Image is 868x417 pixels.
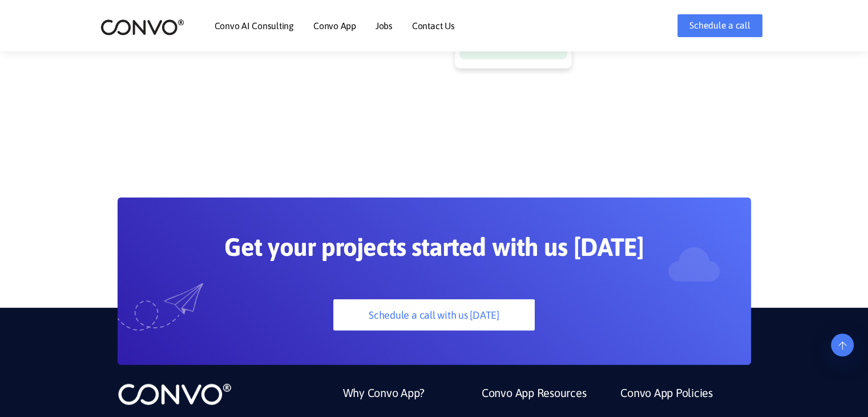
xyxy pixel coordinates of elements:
a: Schedule a call with us [DATE] [333,299,535,331]
a: Schedule a call [677,14,762,37]
a: Contact Us [412,21,455,30]
a: Convo AI Consulting [215,21,294,30]
img: logo_not_found [118,382,232,406]
a: Jobs [376,21,393,30]
img: logo_2.png [100,18,184,36]
h2: Get your projects started with us [DATE] [172,232,697,271]
a: Convo App [313,21,356,30]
